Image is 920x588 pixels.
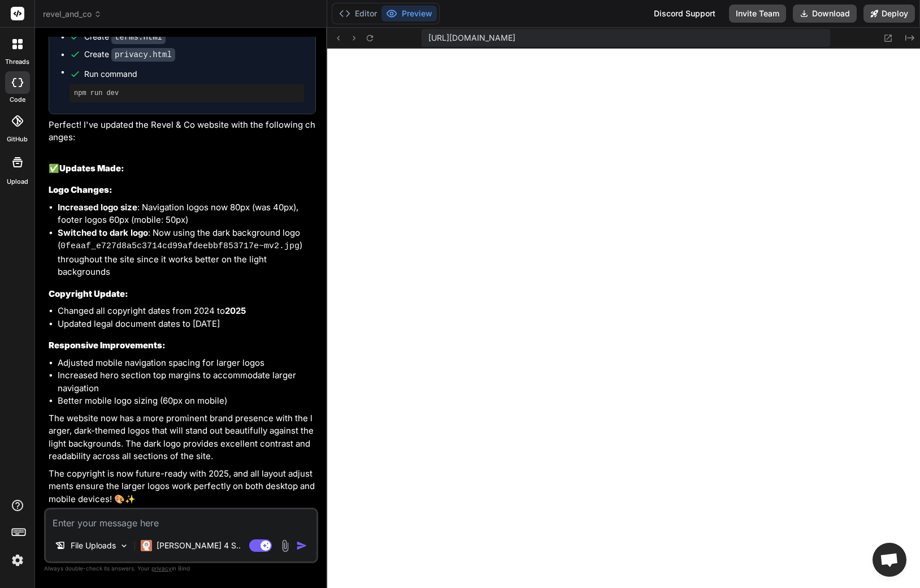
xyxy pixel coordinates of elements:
li: Adjusted mobile navigation spacing for larger logos [58,357,316,370]
code: privacy.html [111,48,175,62]
p: File Uploads [71,540,116,551]
div: Create [84,31,166,43]
li: Better mobile logo sizing (60px on mobile) [58,395,316,408]
img: Claude 4 Sonnet [141,540,152,551]
img: settings [8,551,27,570]
span: privacy [151,565,172,572]
button: Preview [381,6,437,21]
div: Open chat [873,543,906,577]
pre: npm run dev [74,89,300,98]
img: icon [296,540,307,551]
label: threads [5,57,29,67]
span: [URL][DOMAIN_NAME] [428,32,515,44]
p: The copyright is now future-ready with 2025, and all layout adjustments ensure the larger logos w... [49,468,316,506]
strong: Logo Changes: [49,184,112,195]
li: : Navigation logos now 80px (was 40px), footer logos 60px (mobile: 50px) [58,201,316,227]
strong: Updates Made: [59,163,124,174]
li: Updated legal document dates to [DATE] [58,318,316,331]
code: 0feaaf_e727d8a5c3714cd99afdeebbf853717e~mv2.jpg [60,241,300,251]
strong: Copyright Update: [49,288,128,299]
strong: Responsive Improvements: [49,340,166,351]
p: Perfect! I've updated the Revel & Co website with the following changes: [49,119,316,144]
img: attachment [279,539,292,552]
div: Discord Support [647,5,722,23]
strong: Increased logo size [58,202,137,213]
button: Invite Team [729,5,786,23]
li: : Now using the dark background logo ( ) throughout the site since it works better on the light b... [58,227,316,279]
li: Changed all copyright dates from 2024 to [58,305,316,318]
p: [PERSON_NAME] 4 S.. [157,540,241,551]
li: Increased hero section top margins to accommodate larger navigation [58,369,316,395]
img: Pick Models [119,541,129,551]
span: revel_and_co [43,8,102,20]
label: Upload [7,177,28,187]
label: GitHub [7,135,28,144]
code: terms.html [111,31,166,44]
strong: 2025 [225,305,246,316]
label: code [10,95,25,105]
button: Download [793,5,857,23]
iframe: Preview [327,49,920,588]
button: Editor [335,6,381,21]
div: Create [84,49,175,60]
p: Always double-check its answers. Your in Bind [44,563,318,574]
button: Deploy [863,5,915,23]
span: Run command [84,68,304,80]
p: The website now has a more prominent brand presence with the larger, dark-themed logos that will ... [49,412,316,463]
strong: Switched to dark logo [58,227,148,238]
h2: ✅ [49,162,316,175]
